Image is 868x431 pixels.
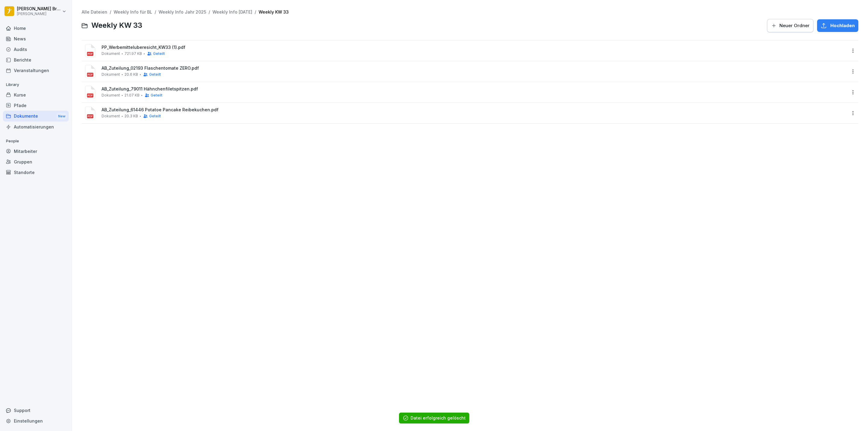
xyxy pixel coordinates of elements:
[82,9,107,14] a: Alle Dateien
[212,9,252,14] a: Weekly Info [DATE]
[3,416,69,426] a: Einstellungen
[91,21,142,30] span: Weekly KW 33
[3,44,69,55] a: Audits
[3,111,69,122] div: Dokumente
[102,45,847,50] span: PP_Werbemitteluberesicht_KW33 (1).pdf
[124,72,138,77] span: 20.6 KB
[3,90,69,100] a: Kurse
[259,9,289,14] a: Weekly KW 33
[153,52,165,56] span: Geteilt
[817,19,858,32] button: Hochladen
[102,107,847,113] span: AB_Zuteilung_61446 Potatoe Pancake Reibekuchen.pdf
[57,113,67,120] div: New
[149,114,161,118] span: Geteilt
[124,52,142,56] span: 721.97 KB
[102,93,120,97] span: Dokument
[17,6,61,11] p: [PERSON_NAME] Bremke
[3,122,69,132] a: Automatisierungen
[3,33,69,44] a: News
[3,405,69,416] div: Support
[149,72,161,77] span: Geteilt
[3,55,69,65] a: Berichte
[3,80,69,90] p: Library
[155,10,156,15] span: /
[102,72,120,77] span: Dokument
[410,415,466,421] div: Datei erfolgreich gelöscht
[102,66,847,71] span: AB_Zuteilung_02193 Flaschentomate ZERO.pdf
[102,114,120,118] span: Dokument
[102,52,120,56] span: Dokument
[159,9,206,14] a: Weekly Info Jahr 2025
[3,111,69,122] a: DokumenteNew
[114,9,152,14] a: Weekly Info für BL
[3,146,69,157] a: Mitarbeiter
[830,22,855,29] span: Hochladen
[3,167,69,178] a: Standorte
[767,19,813,32] button: Neuer Ordner
[124,114,138,118] span: 20.3 KB
[124,93,140,97] span: 21.07 KB
[151,93,162,97] span: Geteilt
[110,10,111,15] span: /
[102,87,847,92] span: AB_Zuteilung_79011 Hähnchenfiletspitzen.pdf
[17,12,61,16] p: [PERSON_NAME]
[209,10,210,15] span: /
[3,100,69,111] a: Pfade
[3,136,69,146] p: People
[3,23,69,33] a: Home
[3,157,69,167] a: Gruppen
[255,10,256,15] span: /
[3,65,69,76] a: Veranstaltungen
[779,22,810,29] span: Neuer Ordner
